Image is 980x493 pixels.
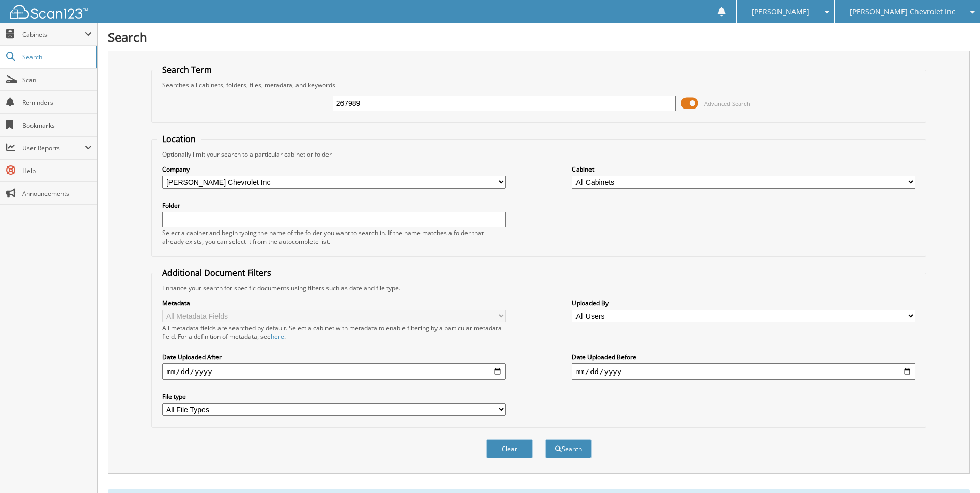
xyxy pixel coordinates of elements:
[850,9,955,15] span: [PERSON_NAME] Chevrolet Inc
[486,439,533,458] button: Clear
[157,64,217,75] legend: Search Term
[157,284,920,292] div: Enhance your search for specific documents using filters such as date and file type.
[162,299,506,307] label: Metadata
[162,363,506,380] input: start
[22,98,92,107] span: Reminders
[10,5,88,19] img: scan123-logo-white.svg
[572,352,915,361] label: Date Uploaded Before
[572,165,915,174] label: Cabinet
[22,75,92,84] span: Scan
[108,28,970,45] h1: Search
[157,81,920,89] div: Searches all cabinets, folders, files, metadata, and keywords
[572,299,915,307] label: Uploaded By
[22,166,92,175] span: Help
[162,228,506,246] div: Select a cabinet and begin typing the name of the folder you want to search in. If the name match...
[162,352,506,361] label: Date Uploaded After
[572,363,915,380] input: end
[162,201,506,210] label: Folder
[22,144,85,152] span: User Reports
[545,439,592,458] button: Search
[162,323,506,341] div: All metadata fields are searched by default. Select a cabinet with metadata to enable filtering b...
[162,165,506,174] label: Company
[752,9,810,15] span: [PERSON_NAME]
[157,267,276,279] legend: Additional Document Filters
[271,332,284,341] a: here
[162,392,506,401] label: File type
[22,121,92,130] span: Bookmarks
[22,30,85,39] span: Cabinets
[22,189,92,198] span: Announcements
[157,150,920,159] div: Optionally limit your search to a particular cabinet or folder
[22,53,90,61] span: Search
[157,133,201,145] legend: Location
[704,100,750,107] span: Advanced Search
